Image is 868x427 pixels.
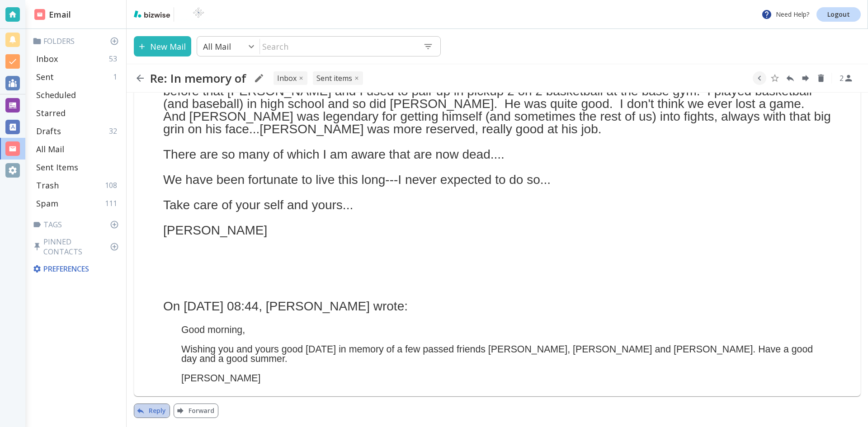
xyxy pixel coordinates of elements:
button: Forward [799,71,812,85]
img: DashboardSidebarEmail.svg [34,9,45,20]
p: Spam [36,198,58,209]
div: Sent Items [33,158,123,176]
p: 32 [109,126,121,136]
p: Trash [36,180,59,191]
p: Sent Items [36,162,78,173]
p: Tags [33,220,123,230]
div: Inbox53 [33,50,123,68]
h2: Email [34,9,71,21]
button: Delete [814,71,828,85]
div: Preferences [31,260,123,277]
p: Starred [36,108,66,118]
p: 111 [105,198,121,208]
p: Sent [36,71,54,82]
a: Logout [816,7,861,22]
p: Preferences [33,264,121,274]
div: Spam111 [33,194,123,212]
p: Folders [33,36,123,46]
p: 2 [840,73,844,83]
p: Pinned Contacts [33,237,123,257]
p: Drafts [36,126,61,136]
img: bizwise [134,10,170,18]
p: Sent Items [316,73,352,83]
p: 1 [113,72,121,82]
button: New Mail [134,36,191,56]
div: Sent1 [33,68,123,86]
p: INBOX [277,73,297,83]
img: BioTech International [178,7,219,22]
button: Reply [134,404,170,418]
p: All Mail [203,41,231,52]
p: 53 [109,54,121,64]
div: Scheduled [33,86,123,104]
p: All Mail [36,144,64,155]
div: All Mail [33,140,123,158]
p: 108 [105,180,121,190]
div: Trash108 [33,176,123,194]
p: Need Help? [761,9,809,20]
h2: Re: In memory of [150,71,246,85]
p: Inbox [36,53,58,64]
button: Forward [174,404,218,418]
button: Reply [783,71,797,85]
button: See Participants [835,67,857,89]
div: Drafts32 [33,122,123,140]
p: Logout [827,11,850,18]
input: Search [260,37,416,56]
p: Scheduled [36,89,76,100]
div: Starred [33,104,123,122]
